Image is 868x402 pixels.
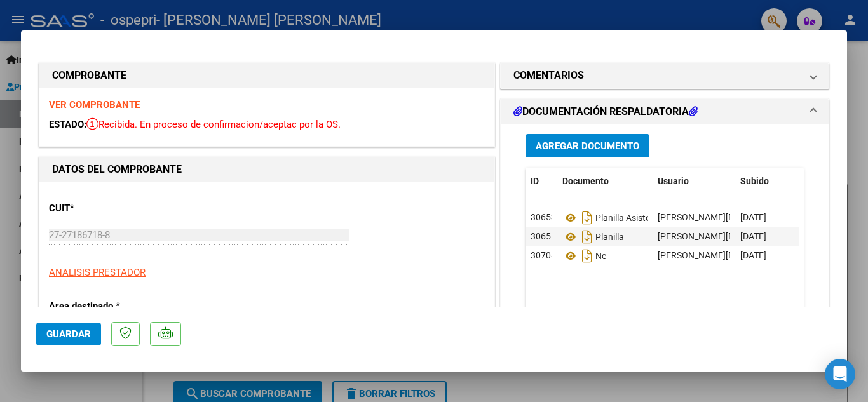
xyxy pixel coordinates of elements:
span: Documento [562,176,609,186]
span: Guardar [46,328,91,340]
i: Descargar documento [579,208,595,228]
i: Descargar documento [579,227,595,247]
span: Subido [740,176,769,186]
span: Recibida. En proceso de confirmacion/aceptac por la OS. [86,119,341,130]
span: 30704 [531,250,556,260]
mat-expansion-panel-header: COMENTARIOS [501,63,829,88]
span: 30655 [531,231,556,241]
p: Area destinado * [49,299,180,314]
button: Agregar Documento [526,134,649,157]
i: Descargar documento [579,246,595,266]
div: Open Intercom Messenger [825,359,855,389]
span: Usuario [658,176,689,186]
p: CUIT [49,201,180,216]
span: Nc [562,251,606,261]
span: ID [531,176,539,186]
datatable-header-cell: ID [526,168,557,195]
button: Guardar [36,323,101,345]
strong: DATOS DEL COMPROBANTE [52,163,182,175]
h1: COMENTARIOS [513,68,584,83]
datatable-header-cell: Acción [799,168,862,195]
mat-expansion-panel-header: DOCUMENTACIÓN RESPALDATORIA [501,99,829,124]
span: Planilla [562,232,624,242]
span: [DATE] [740,250,766,260]
span: ANALISIS PRESTADOR [49,267,146,278]
div: DOCUMENTACIÓN RESPALDATORIA [501,124,829,388]
span: Planilla Asistencia [562,213,667,223]
span: Agregar Documento [536,140,639,152]
a: VER COMPROBANTE [49,99,140,111]
strong: COMPROBANTE [52,69,126,81]
datatable-header-cell: Usuario [653,168,735,195]
span: [DATE] [740,212,766,222]
span: ESTADO: [49,119,86,130]
span: [DATE] [740,231,766,241]
datatable-header-cell: Documento [557,168,653,195]
h1: DOCUMENTACIÓN RESPALDATORIA [513,104,698,119]
datatable-header-cell: Subido [735,168,799,195]
span: 30653 [531,212,556,222]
